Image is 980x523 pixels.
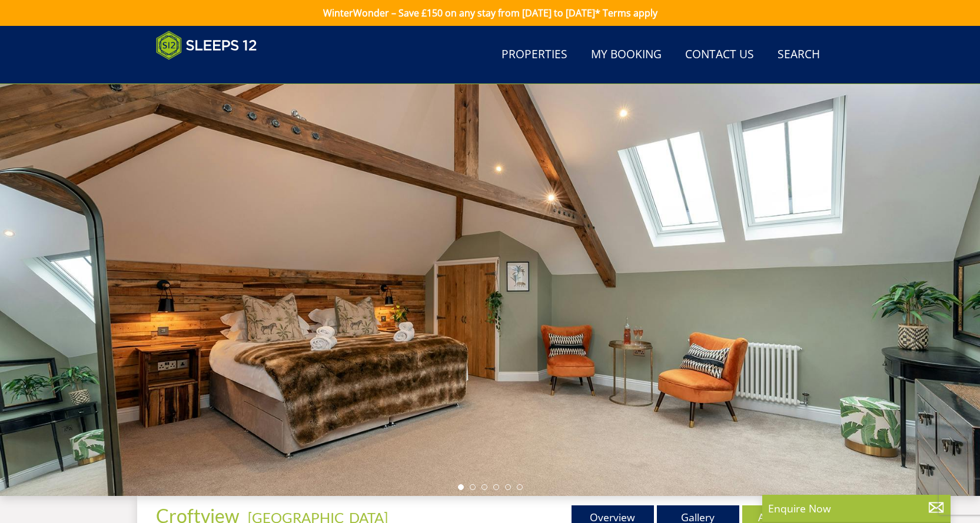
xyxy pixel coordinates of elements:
[497,42,572,68] a: Properties
[150,67,274,77] iframe: Customer reviews powered by Trustpilot
[773,42,825,68] a: Search
[680,42,759,68] a: Contact Us
[156,31,257,60] img: Sleeps 12
[586,42,666,68] a: My Booking
[768,501,945,516] p: Enquire Now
